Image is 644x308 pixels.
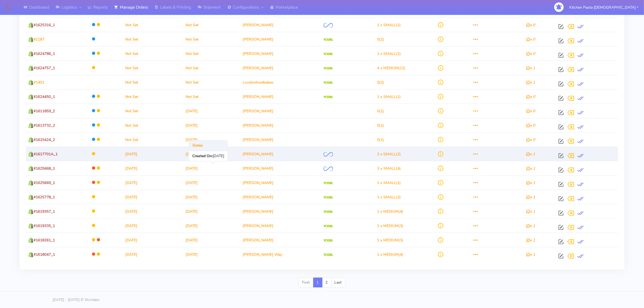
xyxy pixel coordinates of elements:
span: (1) [377,94,401,99]
td: Not Set [183,89,241,104]
img: OnFleet [323,23,333,28]
td: [DATE] [123,218,183,233]
span: (1) [377,51,401,56]
td: [PERSON_NAME] [240,61,321,75]
i: x 1 [526,252,535,257]
td: [DATE] [183,161,241,175]
span: #1611859_2 [34,109,55,114]
td: [DATE] [183,132,241,147]
td: [DATE] [183,233,241,247]
td: [PERSON_NAME] [240,161,321,175]
td: [DATE] [183,247,241,261]
span: #1625669_1 [34,180,55,185]
td: [DATE] [183,175,241,190]
td: Not Set [123,46,183,61]
span: (1) [377,137,384,142]
strong: Created On: [192,153,213,159]
td: [PERSON_NAME] [240,147,321,161]
span: (4) [377,252,404,257]
td: [DATE] [183,204,241,218]
span: #2187 [34,37,44,42]
td: Not Set [123,132,183,147]
a: 2 [322,278,331,287]
span: (2) [377,37,384,42]
span: 0 [377,123,379,128]
td: [DATE] [123,204,183,218]
span: #1619357_1 [34,209,55,214]
span: #1618261_1 [34,238,55,243]
span: #1401 [34,80,44,85]
td: [PERSON_NAME] [240,118,321,132]
td: [PERSON_NAME] [240,32,321,46]
a: 1 [313,278,322,287]
span: (2) [377,80,384,85]
td: [PERSON_NAME] [240,89,321,104]
td: [DATE] [183,190,241,204]
td: [PERSON_NAME] [240,132,321,147]
td: [DATE] [123,175,183,190]
td: [PERSON_NAME] [240,46,321,61]
td: Not Set [123,104,183,118]
i: x 1 [526,65,535,71]
img: Yodel [323,81,333,84]
i: x 1 [526,223,535,228]
img: Yodel [323,254,333,256]
span: 1 x SMALL [377,195,396,200]
i: x 0 [526,94,535,99]
span: (2) [377,152,401,157]
i: x 0 [526,37,535,42]
span: (2) [377,195,401,200]
i: x 0 [526,22,535,28]
i: x 0 [526,51,535,56]
span: 1 x MEDIUM [377,238,399,243]
i: x 1 [526,195,535,200]
img: Yodel [323,96,333,99]
td: [PERSON_NAME] [240,18,321,32]
div: [DATE] [189,151,227,161]
td: [DATE] [123,247,183,261]
i: x 1 [526,180,535,185]
span: 1 x MEDIUM [377,223,399,228]
td: Not Set [183,75,241,89]
i: x 1 [526,209,535,214]
span: (1) [377,180,401,185]
span: 1 x SMALL [377,51,396,56]
span: 0 [377,80,379,85]
span: #1625316_1 [34,22,55,28]
td: Not Set [183,18,241,32]
span: (3) [377,238,404,243]
td: [DATE] [183,104,241,118]
span: (4) [377,166,401,171]
td: Not Set [183,32,241,46]
td: [PERSON_NAME] Way [240,247,321,261]
td: [PERSON_NAME] [240,104,321,118]
span: (3) [377,223,404,228]
i: x 0 [526,109,535,114]
h3: Dates [189,140,227,151]
span: #1617701A_1 [34,152,58,157]
span: 1 x SMALL [377,94,396,99]
img: OnFleet [323,166,333,171]
td: [PERSON_NAME] [240,175,321,190]
img: Yodel [323,211,333,213]
span: 2 x SMALL [377,152,396,157]
td: [DATE] [123,190,183,204]
span: 3 x SMALL [377,166,396,171]
td: [DATE] [123,147,183,161]
td: [PERSON_NAME] [240,233,321,247]
span: (1) [377,109,384,114]
span: 0 [377,37,379,42]
i: x 1 [526,80,535,85]
i: x 1 [526,238,535,243]
span: (12) [377,65,406,71]
td: Not Set [123,89,183,104]
td: Not Set [183,61,241,75]
span: #1625778_1 [34,195,55,200]
span: 1 x MEDIUM [377,252,399,257]
td: Not Set [123,18,183,32]
span: (4) [377,209,404,214]
td: Londonfoodbabes [240,75,321,89]
span: (1) [377,22,401,28]
td: [PERSON_NAME] [240,218,321,233]
img: Yodel [323,182,333,185]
